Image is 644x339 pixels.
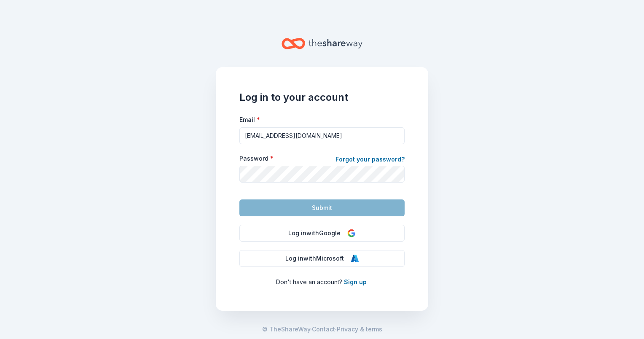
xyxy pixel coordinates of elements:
button: Log inwithGoogle [239,225,405,242]
h1: Log in to your account [239,91,405,104]
img: Google Logo [347,229,356,237]
a: Contact [312,324,335,334]
img: Microsoft Logo [351,254,359,263]
label: Email [239,116,260,124]
label: Password [239,154,274,163]
a: Sign up [344,278,367,285]
span: © TheShareWay [262,326,310,333]
a: Home [282,34,362,54]
span: · · [262,324,382,334]
span: Don ' t have an account? [276,278,342,285]
a: Privacy & terms [337,324,382,334]
a: Forgot your password? [335,154,405,166]
button: Log inwithMicrosoft [239,250,405,267]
